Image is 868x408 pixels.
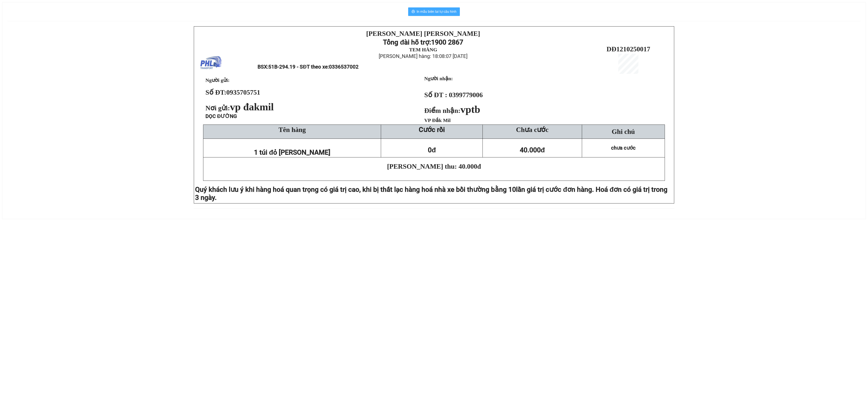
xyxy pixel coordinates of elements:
span: 51B-294.19 - SĐT theo xe: [268,64,358,70]
span: printer [412,10,415,14]
span: Chưa cước [516,126,548,133]
strong: Số ĐT : [424,91,447,99]
strong: 1900 2867 [431,38,463,46]
span: vp đakmil [230,101,274,112]
strong: Người nhận: [424,76,453,81]
strong: [PERSON_NAME] [PERSON_NAME] [366,30,480,37]
span: [PERSON_NAME] thu: 40.000đ [387,163,481,170]
span: Tên hàng [279,126,306,133]
span: Ghi chú [612,128,635,135]
span: 0336537002 [329,64,359,70]
span: DĐ1210250017 [607,45,650,53]
span: 0935705751 [226,88,260,96]
span: Người gửi: [205,77,230,83]
span: Nơi gửi: [205,104,275,112]
span: 0đ [428,146,436,154]
span: 1 túi đỏ [PERSON_NAME] [254,148,330,156]
img: logo [200,52,222,74]
strong: Số ĐT: [205,88,260,96]
strong: Điểm nhận: [424,107,480,114]
span: chưa cước [611,145,636,151]
strong: Tổng đài hỗ trợ: [383,38,431,46]
span: Quý khách lưu ý khi hàng hoá quan trọng có giá trị cao, khi bị thất lạc hàng hoá nhà xe bồi thườn... [195,185,516,193]
span: VP Đắk Mil [424,118,451,123]
span: lần giá trị cước đơn hàng. Hoá đơn có giá trị trong 3 ngày. [195,185,667,202]
span: 40.000đ [520,146,545,154]
span: BSX: [258,64,358,70]
span: 0399779006 [449,91,483,99]
span: [PERSON_NAME] hàng: 18:08:07 [DATE] [379,53,467,59]
span: vptb [460,104,480,115]
span: In mẫu biên lai tự cấu hình [417,9,456,14]
button: printerIn mẫu biên lai tự cấu hình [408,7,460,16]
strong: Cước rồi [419,126,445,134]
span: DỌC ĐƯỜNG [205,113,237,119]
strong: TEM HÀNG [409,47,437,52]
